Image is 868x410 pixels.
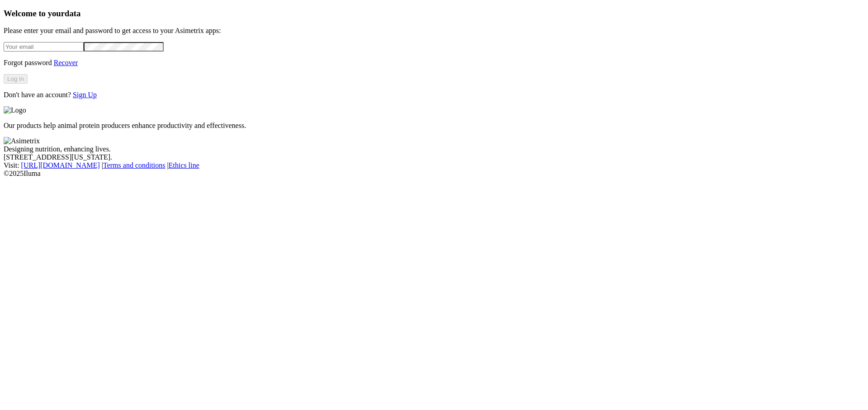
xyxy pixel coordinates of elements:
h3: Welcome to your [4,9,864,19]
p: Please enter your email and password to get access to your Asimetrix apps: [4,27,864,35]
a: Recover [54,59,78,66]
p: Our products help animal protein producers enhance productivity and effectiveness. [4,122,864,130]
div: Designing nutrition, enhancing lives. [4,145,864,153]
p: Forgot password [4,59,864,67]
button: Log In [4,74,28,84]
div: © 2025 Iluma [4,170,864,178]
a: Ethics line [169,161,199,169]
img: Asimetrix [4,137,40,145]
img: Logo [4,106,26,114]
p: Don't have an account? [4,91,864,99]
input: Your email [4,42,84,52]
div: [STREET_ADDRESS][US_STATE]. [4,153,864,161]
a: Sign Up [73,91,97,99]
span: data [65,9,80,18]
div: Visit : | | [4,161,864,170]
a: Terms and conditions [103,161,165,169]
a: [URL][DOMAIN_NAME] [21,161,100,169]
